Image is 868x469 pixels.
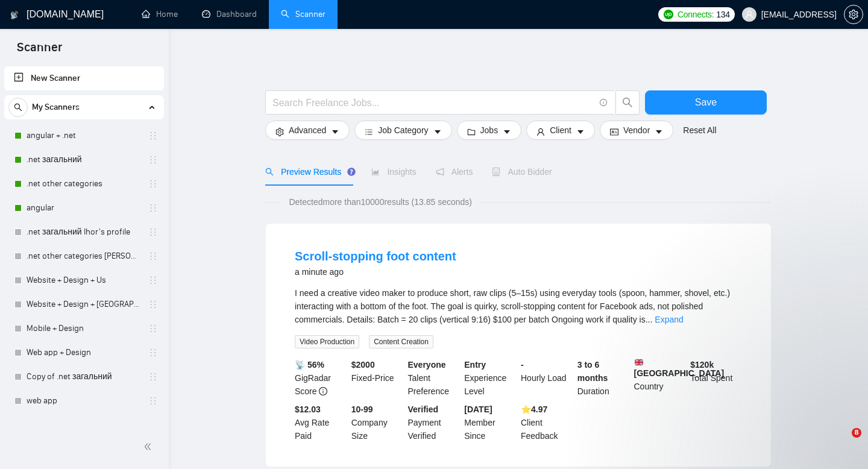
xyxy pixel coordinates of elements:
[518,403,575,442] div: Client Feedback
[280,195,480,209] span: Detected more than 10000 results (13.85 seconds)
[148,300,158,309] span: holder
[536,127,545,136] span: user
[615,90,640,115] button: search
[32,95,80,119] span: My Scanners
[503,127,511,136] span: caret-down
[27,341,141,365] a: Web app + Design
[616,97,639,108] span: search
[844,10,863,19] span: setting
[4,95,164,413] li: My Scanners
[27,220,141,244] a: .net загальний Ihor's profile
[148,131,158,140] span: holder
[349,403,406,442] div: Company Size
[148,348,158,357] span: holder
[27,244,141,268] a: .net other categories [PERSON_NAME]'s profile
[577,360,608,383] b: 3 to 6 months
[464,360,486,370] b: Entry
[27,268,141,292] a: Website + Design + Us
[462,403,518,442] div: Member Since
[295,288,730,324] span: I need a creative video maker to produce short, raw clips (5–15s) using everyday tools (spoon, ha...
[265,168,274,176] span: search
[148,396,158,406] span: holder
[492,168,500,176] span: robot
[143,441,156,453] span: double-left
[10,5,19,25] img: logo
[295,360,324,370] b: 📡 56%
[655,315,683,324] a: Expand
[716,8,729,21] span: 134
[623,124,650,137] span: Vendor
[142,9,178,19] a: homeHome
[354,121,451,140] button: barsJob Categorycaret-down
[14,66,154,90] a: New Scanner
[433,127,442,136] span: caret-down
[745,10,753,19] span: user
[695,95,717,110] span: Save
[27,292,141,316] a: Website + Design + [GEOGRAPHIC_DATA]+[GEOGRAPHIC_DATA]
[462,358,518,398] div: Experience Level
[202,9,257,19] a: dashboardDashboard
[9,103,27,112] span: search
[844,10,863,19] a: setting
[8,98,28,117] button: search
[521,404,547,414] b: ⭐️ 4.97
[408,404,439,414] b: Verified
[655,127,663,136] span: caret-down
[827,428,856,457] iframe: Intercom live chat
[683,124,716,137] a: Reset All
[292,358,349,398] div: GigRadar Score
[27,124,141,148] a: angular + .net
[371,167,416,177] span: Insights
[371,168,380,176] span: area-chart
[351,360,375,370] b: $ 2000
[27,316,141,341] a: Mobile + Design
[610,127,618,136] span: idcard
[331,127,339,136] span: caret-down
[148,227,158,237] span: holder
[281,9,325,19] a: searchScanner
[436,168,444,176] span: notification
[292,403,349,442] div: Avg Rate Paid
[664,10,673,19] img: upwork-logo.png
[148,372,158,382] span: holder
[600,99,608,107] span: info-circle
[349,358,406,398] div: Fixed-Price
[27,389,141,413] a: web app
[295,404,321,414] b: $12.03
[646,315,653,324] span: ...
[275,127,284,136] span: setting
[295,250,456,263] a: Scroll-stopping foot content
[600,121,673,140] button: idcardVendorcaret-down
[289,124,326,137] span: Advanced
[27,172,141,196] a: .net other categories
[852,428,861,438] span: 8
[148,324,158,333] span: holder
[518,358,575,398] div: Hourly Load
[526,121,595,140] button: userClientcaret-down
[295,265,456,279] div: a minute ago
[27,148,141,172] a: .net загальний
[27,365,141,389] a: Copy of .net загальний
[27,196,141,220] a: angular
[148,155,158,165] span: holder
[346,166,357,177] div: Tooltip anchor
[844,5,863,24] button: setting
[436,167,473,177] span: Alerts
[295,335,359,348] span: Video Production
[406,403,462,442] div: Payment Verified
[406,358,462,398] div: Talent Preference
[148,179,158,189] span: holder
[492,167,552,177] span: Auto Bidder
[408,360,446,370] b: Everyone
[480,124,498,137] span: Jobs
[7,39,72,64] span: Scanner
[575,358,632,398] div: Duration
[457,121,522,140] button: folderJobscaret-down
[272,95,594,110] input: Search Freelance Jobs...
[4,66,164,90] li: New Scanner
[319,387,327,395] span: info-circle
[550,124,571,137] span: Client
[378,124,428,137] span: Job Category
[295,286,742,326] div: I need a creative video maker to produce short, raw clips (5–15s) using everyday tools (spoon, ha...
[148,275,158,285] span: holder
